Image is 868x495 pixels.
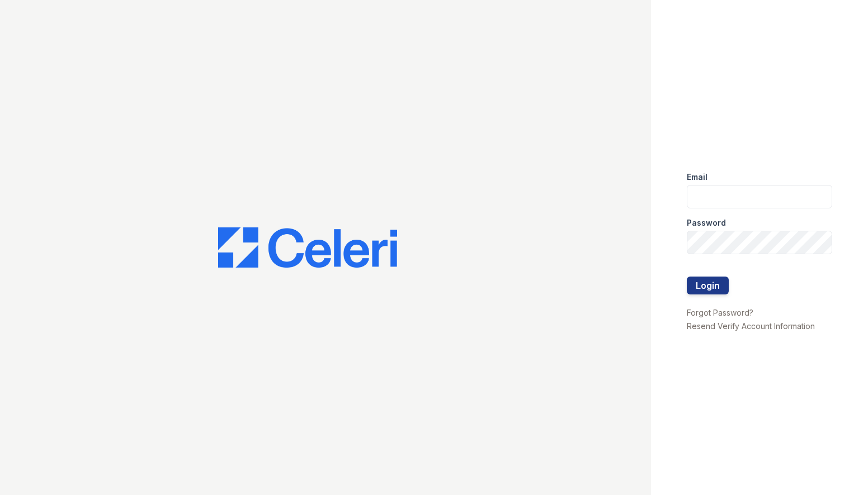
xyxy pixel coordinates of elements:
a: Resend Verify Account Information [687,321,815,331]
label: Email [687,172,707,183]
button: Login [687,277,729,294]
label: Password [687,217,726,229]
a: Forgot Password? [687,308,753,317]
img: CE_Logo_Blue-a8612792a0a2168367f1c8372b55b34899dd931a85d93a1a3d3e32e68fde9ad4.png [218,227,397,268]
